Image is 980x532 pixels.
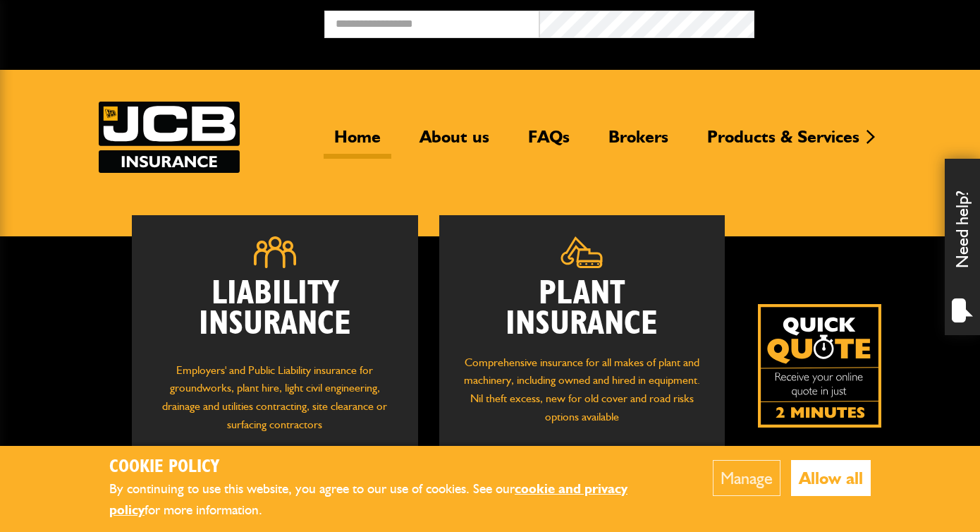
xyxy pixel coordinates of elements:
[460,279,704,339] h2: Plant Insurance
[945,159,980,335] div: Need help?
[758,304,881,428] img: Quick Quote
[324,126,391,159] a: Home
[754,11,969,32] button: Broker Login
[109,478,670,521] p: By continuing to use this website, you agree to our use of cookies. See our for more information.
[791,460,871,496] button: Allow all
[153,361,397,441] p: Employers' and Public Liability insurance for groundworks, plant hire, light civil engineering, d...
[409,126,500,159] a: About us
[153,279,397,347] h2: Liability Insurance
[99,102,240,173] a: JCB Insurance Services
[697,126,870,159] a: Products & Services
[713,460,780,496] button: Manage
[460,353,704,425] p: Comprehensive insurance for all makes of plant and machinery, including owned and hired in equipm...
[598,126,679,159] a: Brokers
[517,126,580,159] a: FAQs
[99,102,240,173] img: JCB Insurance Services logo
[109,457,670,478] h2: Cookie Policy
[758,304,881,428] a: Get your insurance quote isn just 2-minutes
